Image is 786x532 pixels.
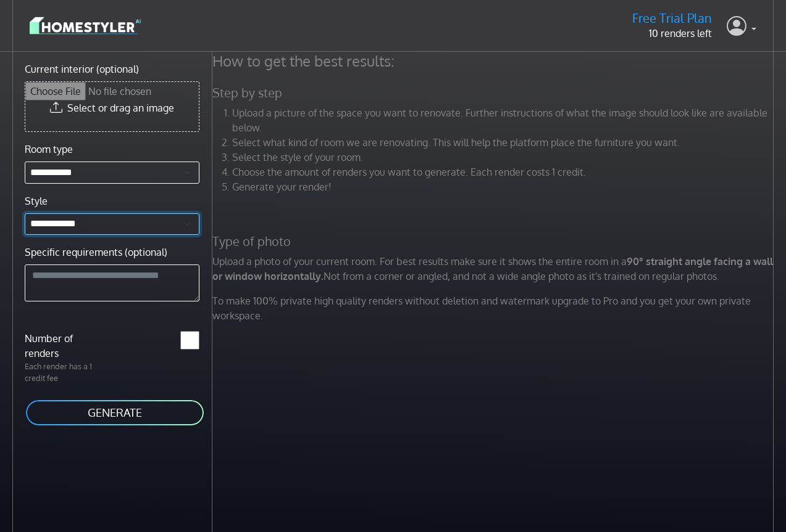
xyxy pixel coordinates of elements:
[232,135,777,150] li: Select what kind of room we are renovating. This will help the platform place the furniture you w...
[232,165,777,179] li: Choose the amount of renders you want to generate. Each render costs 1 credit.
[205,52,784,70] h4: How to get the best results:
[25,245,167,260] label: Specific requirements (optional)
[30,15,141,36] img: logo-3de290ba35641baa71223ecac5eacb59cb85b4c7fdf211dc9aaecaaee71ea2f8.svg
[205,234,784,249] h5: Type of photo
[205,254,784,284] p: Upload a photo of your current room. For best results make sure it shows the entire room in a Not...
[25,62,139,76] label: Current interior (optional)
[205,293,784,323] p: To make 100% private high quality renders without deletion and watermark upgrade to Pro and you g...
[632,10,712,26] h5: Free Trial Plan
[25,194,48,208] label: Style
[17,361,112,384] p: Each render has a 1 credit fee
[25,399,205,427] button: GENERATE
[232,179,777,194] li: Generate your render!
[25,142,73,157] label: Room type
[232,105,777,135] li: Upload a picture of the space you want to renovate. Further instructions of what the image should...
[632,26,712,41] p: 10 renders left
[205,85,784,100] h5: Step by step
[232,150,777,165] li: Select the style of your room.
[17,331,112,361] label: Number of renders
